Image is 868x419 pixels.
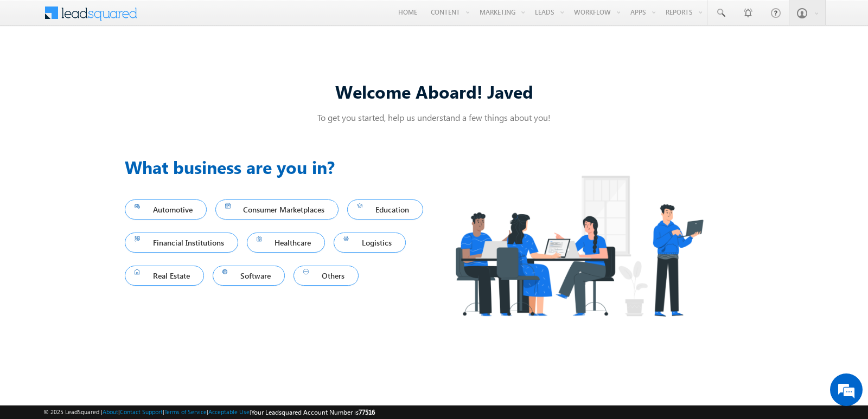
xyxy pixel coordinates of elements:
[257,235,316,250] span: Healthcare
[225,202,329,217] span: Consumer Marketplaces
[103,408,118,415] a: About
[135,202,197,217] span: Automotive
[359,408,375,416] span: 77516
[135,235,228,250] span: Financial Institutions
[135,268,194,283] span: Real Estate
[343,235,396,250] span: Logistics
[164,408,207,415] a: Terms of Service
[125,154,434,180] h3: What business are you in?
[125,80,743,103] div: Welcome Aboard! Javed
[357,202,413,217] span: Education
[222,268,276,283] span: Software
[120,408,163,415] a: Contact Support
[303,268,349,283] span: Others
[43,407,375,417] span: © 2025 LeadSquared | | | | |
[434,154,724,338] img: Industry.png
[125,112,743,123] p: To get you started, help us understand a few things about you!
[251,408,375,416] span: Your Leadsquared Account Number is
[208,408,250,415] a: Acceptable Use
